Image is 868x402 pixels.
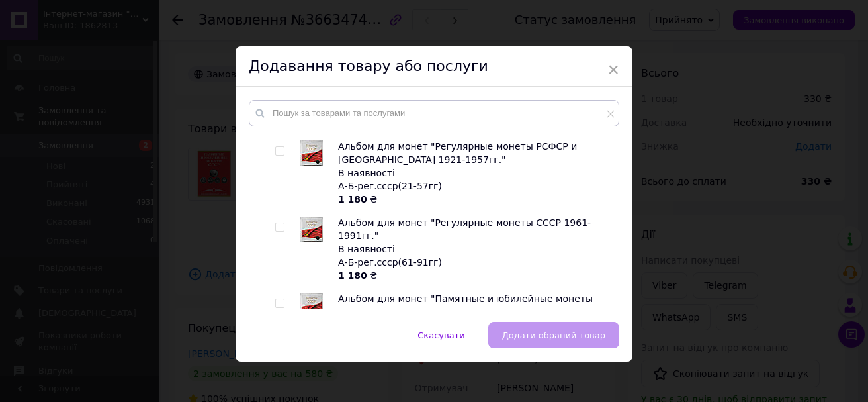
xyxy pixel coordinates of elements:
b: 1 180 [338,270,367,281]
div: В наявності [338,242,612,256]
img: Альбом для монет "Регулярные монеты СССР 1961-1991гг." [300,217,323,242]
div: Додавання товару або послуги [236,46,632,87]
div: ₴ [338,193,612,206]
span: А-Б-рег.ссср(21-57гг) [338,181,442,191]
img: Альбом для монет "Памятные и юбилейные монеты CCCР" [300,293,323,319]
input: Пошук за товарами та послугами [249,100,619,126]
span: × [607,58,619,81]
b: 1 180 [338,194,367,205]
span: Альбом для монет "Регулярные монеты СССР 1961-1991гг." [338,217,591,241]
span: Скасувати [417,330,464,340]
button: Скасувати [404,322,478,348]
span: А-Б-рег.ссср(61-91гг) [338,257,442,268]
div: В наявності [338,166,612,179]
img: Альбом для монет "Регулярные монеты РСФСР и СССР 1921-1957гг." [300,140,323,166]
span: Альбом для монет "Регулярные монеты РСФСР и [GEOGRAPHIC_DATA] 1921-1957гг." [338,141,577,165]
span: Альбом для монет "Памятные и юбилейные монеты CCCР" [338,293,593,317]
div: ₴ [338,269,612,282]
